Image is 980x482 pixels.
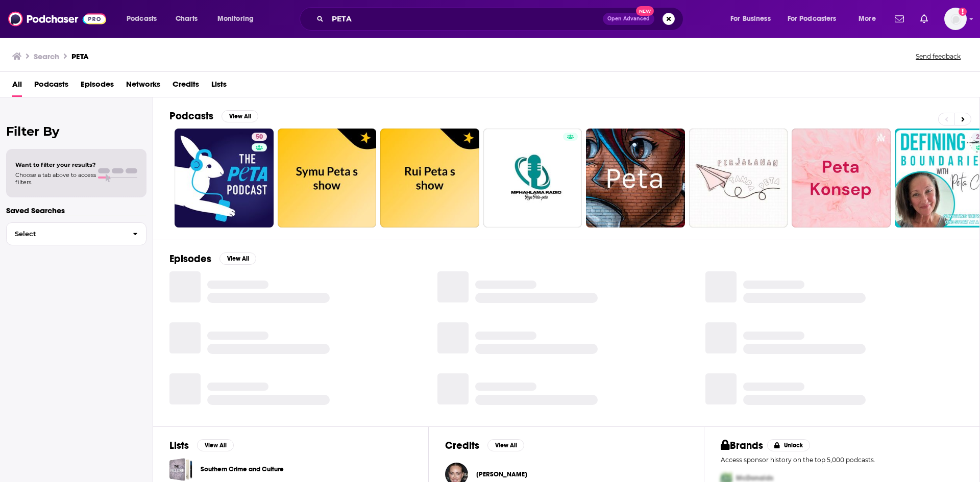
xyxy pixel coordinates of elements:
[721,456,963,464] p: Access sponsor history on the top 5,000 podcasts.
[15,161,96,168] span: Want to filter your results?
[476,470,527,478] a: Peta Murgatroyd
[169,110,213,122] h2: Podcasts
[169,458,192,481] a: Southern Crime and Culture
[169,110,258,122] a: PodcastsView All
[913,52,964,61] button: Send feedback
[222,110,258,122] button: View All
[169,439,234,452] a: ListsView All
[851,11,889,27] button: open menu
[6,206,146,215] p: Saved Searches
[127,12,157,26] span: Podcasts
[6,124,146,139] h2: Filter By
[944,8,967,30] span: Logged in as WesBurdett
[211,76,227,97] a: Lists
[445,439,479,452] h2: Credits
[721,439,763,452] h2: Brands
[476,470,527,478] span: [PERSON_NAME]
[256,132,263,142] span: 50
[788,12,837,26] span: For Podcasters
[723,11,783,27] button: open menu
[944,8,967,30] button: Show profile menu
[217,12,254,26] span: Monitoring
[210,11,267,27] button: open menu
[781,11,851,27] button: open menu
[15,171,96,186] span: Choose a tab above to access filters.
[219,252,256,265] button: View All
[34,76,68,97] a: Podcasts
[169,252,211,265] h2: Episodes
[607,16,650,21] span: Open Advanced
[7,231,125,237] span: Select
[12,76,22,97] a: All
[859,12,876,26] span: More
[959,8,967,16] svg: Add a profile image
[173,76,199,97] a: Credits
[175,129,274,227] a: 50
[603,13,654,25] button: Open AdvancedNew
[8,9,106,29] img: Podchaser - Follow, Share and Rate Podcasts
[34,52,59,61] h3: Search
[81,76,114,97] a: Episodes
[636,6,654,16] span: New
[252,133,267,141] a: 50
[916,10,932,28] a: Show notifications dropdown
[176,12,198,26] span: Charts
[169,11,204,27] a: Charts
[119,11,170,27] button: open menu
[197,439,234,451] button: View All
[944,8,967,30] img: User Profile
[730,12,771,26] span: For Business
[328,11,603,27] input: Search podcasts, credits, & more...
[487,439,524,451] button: View All
[169,252,256,265] a: EpisodesView All
[201,464,284,475] a: Southern Crime and Culture
[6,222,146,245] button: Select
[126,76,160,97] a: Networks
[169,439,189,452] h2: Lists
[767,439,811,451] button: Unlock
[445,439,524,452] a: CreditsView All
[891,10,908,28] a: Show notifications dropdown
[71,52,89,61] h3: PETA
[309,7,693,31] div: Search podcasts, credits, & more...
